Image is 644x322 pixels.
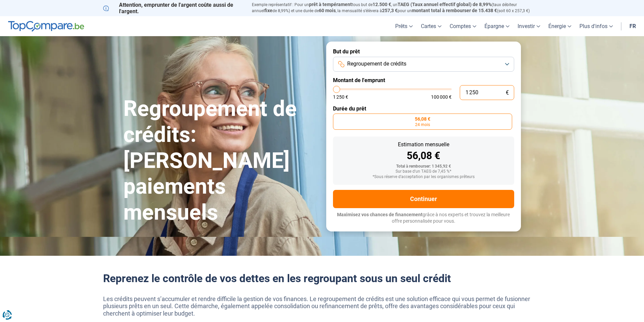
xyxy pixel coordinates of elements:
[333,57,514,72] button: Regroupement de crédits
[103,295,541,317] p: Les crédits peuvent s’accumuler et rendre difficile la gestion de vos finances. Le regroupement d...
[391,16,417,36] a: Prêts
[575,16,617,36] a: Plus d'infos
[415,117,430,121] span: 56,08 €
[415,123,430,127] span: 24 mois
[309,2,352,7] span: prêt à tempérament
[398,2,492,7] span: TAEG (Taux annuel effectif global) de 8,99%
[333,48,514,55] label: But du prêt
[333,95,348,99] span: 1 250 €
[382,8,398,13] span: 257,3 €
[338,169,509,174] div: Sur base d'un TAEG de 7,45 %*
[123,96,318,226] h1: Regroupement de crédits: [PERSON_NAME] paiements mensuels
[333,190,514,208] button: Continuer
[506,90,509,96] span: €
[412,8,497,13] span: montant total à rembourser de 15.438 €
[480,16,514,36] a: Épargne
[373,2,391,7] span: 12.500 €
[103,272,541,285] h2: Reprenez le contrôle de vos dettes en les regroupant sous un seul crédit
[333,77,514,83] label: Montant de l'emprunt
[333,212,514,225] p: grâce à nos experts et trouvez la meilleure offre personnalisée pour vous.
[544,16,575,36] a: Énergie
[514,16,544,36] a: Investir
[625,16,640,36] a: fr
[338,142,509,147] div: Estimation mensuelle
[252,2,541,14] p: Exemple représentatif : Pour un tous but de , un (taux débiteur annuel de 8,99%) et une durée de ...
[333,105,514,112] label: Durée du prêt
[417,16,446,36] a: Cartes
[431,95,452,99] span: 100 000 €
[338,175,509,179] div: *Sous réserve d'acceptation par les organismes prêteurs
[338,164,509,169] div: Total à rembourser: 1 345,92 €
[337,212,423,217] span: Maximisez vos chances de financement
[103,2,244,15] p: Attention, emprunter de l'argent coûte aussi de l'argent.
[264,8,272,13] span: fixe
[347,60,406,68] span: Regroupement de crédits
[8,21,84,32] img: TopCompare
[446,16,480,36] a: Comptes
[338,151,509,161] div: 56,08 €
[319,8,336,13] span: 60 mois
